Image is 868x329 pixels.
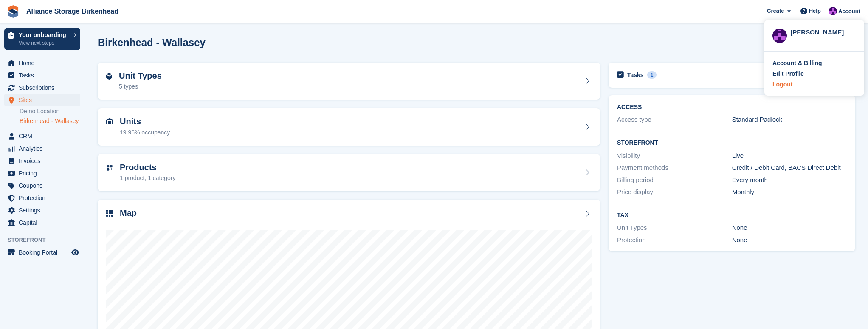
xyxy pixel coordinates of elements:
span: Capital [19,217,70,229]
span: Pricing [19,167,70,179]
a: menu [4,143,80,154]
a: menu [4,57,80,69]
span: Coupons [19,180,70,192]
a: menu [4,130,80,142]
span: Tasks [19,69,70,81]
h2: Units [120,117,170,126]
div: Credit / Debit Card, BACS Direct Debit [732,163,847,173]
a: menu [4,192,80,204]
span: Sites [19,94,70,106]
div: None [732,235,847,245]
span: Create [767,7,784,15]
div: Logout [772,80,792,89]
a: Edit Profile [772,69,856,78]
a: menu [4,167,80,179]
h2: Tax [617,212,847,219]
div: 1 [647,71,657,79]
div: Protection [617,235,732,245]
img: Romilly Norton [772,29,787,43]
span: Analytics [19,143,70,154]
a: menu [4,94,80,106]
a: Products 1 product, 1 category [98,154,600,192]
div: [PERSON_NAME] [790,28,856,35]
a: Logout [772,80,856,89]
h2: ACCESS [617,104,847,111]
div: Price display [617,187,732,197]
img: Romilly Norton [829,7,837,15]
h2: Storefront [617,140,847,146]
h2: Tasks [627,71,644,79]
h2: Unit Types [119,71,162,81]
div: Unit Types [617,223,732,233]
p: View next steps [19,39,69,47]
span: CRM [19,130,70,142]
div: Account & Billing [772,59,822,68]
span: Storefront [8,236,85,244]
a: menu [4,217,80,229]
div: Edit Profile [772,69,804,78]
h2: Products [120,163,176,172]
div: None [732,223,847,233]
span: Invoices [19,155,70,167]
a: menu [4,180,80,192]
a: menu [4,204,80,216]
a: Demo Location [20,107,80,115]
div: 19.96% occupancy [120,128,170,137]
div: 5 types [119,82,162,91]
img: stora-icon-8386f47178a22dfd0bd8f6a31ec36ba5ce8667c1dd55bd0f319d3a0aa187defe.svg [7,5,20,18]
a: Account & Billing [772,59,856,68]
h2: Map [120,208,137,218]
img: map-icn-33ee37083ee616e46c38cad1a60f524a97daa1e2b2c8c0bc3eb3415660979fc1.svg [106,210,113,217]
a: Alliance Storage Birkenhead [23,4,122,18]
a: Unit Types 5 types [98,63,600,100]
a: menu [4,155,80,167]
div: Standard Padlock [732,115,847,125]
div: Every month [732,175,847,185]
div: Access type [617,115,732,125]
div: Visibility [617,151,732,161]
p: Your onboarding [19,32,69,38]
img: unit-type-icn-2b2737a686de81e16bb02015468b77c625bbabd49415b5ef34ead5e3b44a266d.svg [106,73,112,80]
div: Billing period [617,175,732,185]
h2: Birkenhead - Wallasey [98,37,206,48]
span: Settings [19,204,70,216]
div: Payment methods [617,163,732,173]
span: Subscriptions [19,82,70,94]
div: 1 product, 1 category [120,174,176,183]
a: Units 19.96% occupancy [98,108,600,146]
a: Birkenhead - Wallasey [20,117,80,125]
span: Account [838,7,860,16]
a: menu [4,82,80,94]
div: Monthly [732,187,847,197]
img: unit-icn-7be61d7bf1b0ce9d3e12c5938cc71ed9869f7b940bace4675aadf7bd6d80202e.svg [106,118,113,124]
div: Live [732,151,847,161]
a: menu [4,69,80,81]
a: Preview store [70,247,80,257]
span: Help [809,7,821,15]
span: Home [19,57,70,69]
span: Booking Portal [19,246,70,258]
span: Protection [19,192,70,204]
a: menu [4,246,80,258]
img: custom-product-icn-752c56ca05d30b4aa98f6f15887a0e09747e85b44ffffa43cff429088544963d.svg [106,164,113,171]
a: Your onboarding View next steps [4,28,80,50]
